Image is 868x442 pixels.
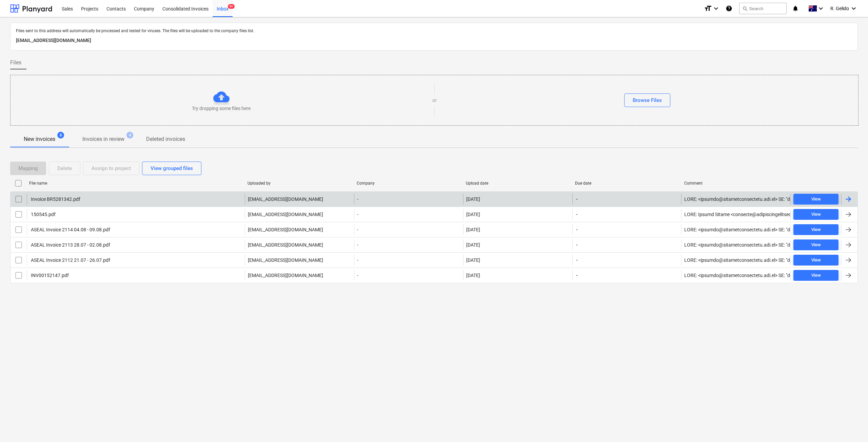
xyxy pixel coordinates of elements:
[24,135,55,143] p: New invoices
[30,242,110,248] div: ASEAL Invoice 2113 28.07 - 02.08.pdf
[466,181,570,186] div: Upload date
[357,181,460,186] div: Company
[793,209,839,220] button: View
[742,6,748,11] span: search
[354,209,463,220] div: -
[811,272,821,279] div: View
[726,4,732,13] i: Knowledge base
[354,239,463,250] div: -
[575,211,578,218] span: -
[793,194,839,205] button: View
[10,59,21,67] span: Files
[432,97,437,104] p: or
[712,4,720,13] i: keyboard_arrow_down
[575,226,578,233] span: -
[633,96,662,105] div: Browse Files
[466,227,480,232] div: [DATE]
[30,227,110,232] div: ASEAL Invoice 2114 04.08 - 09.08.pdf
[466,242,480,248] div: [DATE]
[466,212,480,217] div: [DATE]
[30,212,56,217] div: 150545.pdf
[575,196,578,203] span: -
[575,272,578,279] span: -
[30,273,69,278] div: INV00152147.pdf
[792,4,799,13] i: notifications
[248,211,323,218] p: [EMAIL_ADDRESS][DOMAIN_NAME]
[354,255,463,266] div: -
[57,132,64,139] span: 6
[29,181,242,186] div: File name
[793,270,839,281] button: View
[793,255,839,266] button: View
[811,256,821,264] div: View
[684,181,788,186] div: Comment
[30,257,110,263] div: ASEAL Invoice 2112 21.07 - 26.07.pdf
[704,4,712,13] i: format_size
[575,181,679,186] div: Due date
[830,6,849,11] span: R. Gelido
[575,241,578,248] span: -
[126,132,133,139] span: 4
[817,4,825,13] i: keyboard_arrow_down
[811,211,821,218] div: View
[248,196,323,203] p: [EMAIL_ADDRESS][DOMAIN_NAME]
[16,37,852,45] p: [EMAIL_ADDRESS][DOMAIN_NAME]
[248,272,323,279] p: [EMAIL_ADDRESS][DOMAIN_NAME]
[793,224,839,235] button: View
[228,4,235,9] span: 9+
[248,241,323,248] p: [EMAIL_ADDRESS][DOMAIN_NAME]
[248,181,351,186] div: Uploaded by
[793,239,839,250] button: View
[466,273,480,278] div: [DATE]
[354,224,463,235] div: -
[16,28,852,34] p: Files sent to this address will automatically be processed and tested for viruses. The files will...
[466,257,480,263] div: [DATE]
[354,194,463,205] div: -
[739,3,787,14] button: Search
[850,4,858,13] i: keyboard_arrow_down
[30,196,80,202] div: Invoice BR5281342.pdf
[466,196,480,202] div: [DATE]
[575,257,578,264] span: -
[811,195,821,203] div: View
[151,164,193,173] div: View grouped files
[624,93,670,107] button: Browse Files
[192,105,251,112] p: Try dropping some files here
[146,135,185,143] p: Deleted invoices
[811,226,821,234] div: View
[811,241,821,249] div: View
[10,75,859,126] div: Try dropping some files hereorBrowse Files
[248,257,323,264] p: [EMAIL_ADDRESS][DOMAIN_NAME]
[82,135,124,143] p: Invoices in review
[834,409,868,442] iframe: Chat Widget
[142,162,201,175] button: View grouped files
[354,270,463,281] div: -
[248,226,323,233] p: [EMAIL_ADDRESS][DOMAIN_NAME]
